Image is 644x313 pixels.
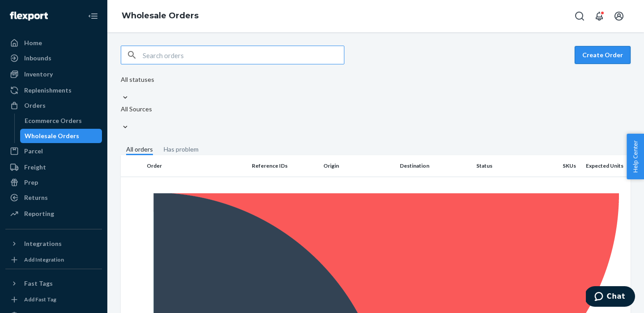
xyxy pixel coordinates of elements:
[10,12,48,21] img: Flexport logo
[5,207,102,221] a: Reporting
[121,105,152,114] div: All Sources
[143,155,248,177] th: Order
[5,160,102,174] a: Freight
[5,254,102,265] a: Add Integration
[248,155,320,177] th: Reference IDs
[24,101,46,110] div: Orders
[24,147,43,156] div: Parcel
[586,286,635,309] iframe: Opens a widget where you can chat to one of our agents
[24,193,48,202] div: Returns
[396,155,473,177] th: Destination
[24,38,42,47] div: Home
[20,114,102,128] a: Ecommerce Orders
[24,279,53,288] div: Fast Tags
[84,7,102,25] button: Close Navigation
[143,46,344,64] input: Search orders
[24,70,53,79] div: Inventory
[121,75,154,84] div: All statuses
[5,237,102,251] button: Integrations
[571,7,589,25] button: Open Search Box
[5,190,102,205] a: Returns
[25,131,79,140] div: Wholesale Orders
[320,155,396,177] th: Origin
[24,209,54,218] div: Reporting
[24,239,62,248] div: Integrations
[590,7,608,25] button: Open notifications
[122,11,199,21] a: Wholesale Orders
[5,51,102,65] a: Inbounds
[473,155,544,177] th: Status
[5,83,102,97] a: Replenishments
[121,84,122,93] input: All statuses
[610,7,628,25] button: Open account menu
[5,36,102,50] a: Home
[5,67,102,81] a: Inventory
[24,178,38,187] div: Prep
[164,145,199,154] div: Has problem
[5,276,102,291] button: Fast Tags
[24,256,64,263] div: Add Integration
[20,129,102,143] a: Wholesale Orders
[121,114,122,123] input: All Sources
[5,175,102,190] a: Prep
[5,294,102,305] a: Add Fast Tag
[24,296,56,303] div: Add Fast Tag
[5,98,102,113] a: Orders
[126,145,153,155] div: All orders
[627,134,644,179] button: Help Center
[544,155,580,177] th: SKUs
[24,163,46,172] div: Freight
[25,116,82,125] div: Ecommerce Orders
[24,86,72,95] div: Replenishments
[5,144,102,158] a: Parcel
[114,3,206,29] ol: breadcrumbs
[575,46,631,64] button: Create Order
[24,54,51,63] div: Inbounds
[580,155,631,177] th: Expected Units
